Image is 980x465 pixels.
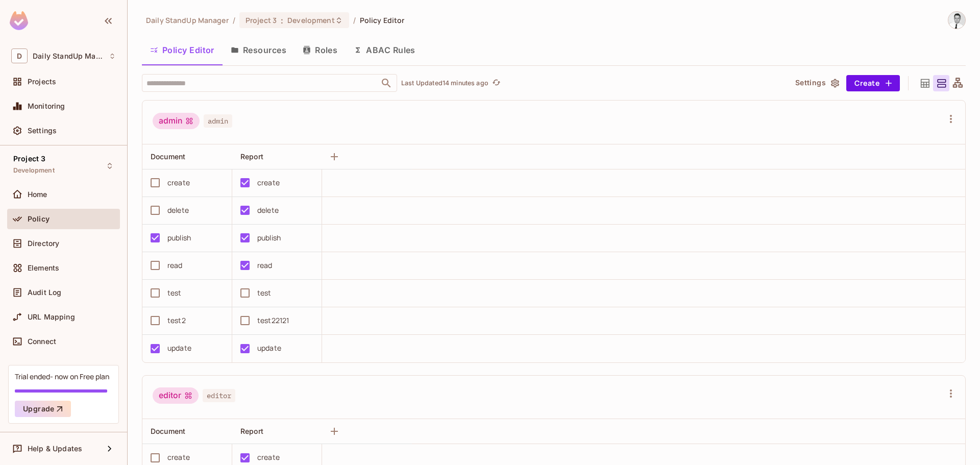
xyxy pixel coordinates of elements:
[257,205,279,216] div: delete
[257,232,281,243] div: publish
[203,389,235,402] span: editor
[153,113,200,129] div: admin
[223,37,295,63] button: Resources
[167,260,183,271] div: read
[346,37,424,63] button: ABAC Rules
[28,239,59,248] span: Directory
[15,372,109,381] div: Trial ended- now on Free plan
[257,342,281,354] div: update
[13,155,45,163] span: Project 3
[33,52,104,60] span: Workspace: Daily StandUp Manager
[240,152,263,161] span: Report
[28,215,50,223] span: Policy
[146,15,229,25] span: the active workspace
[295,37,346,63] button: Roles
[353,15,356,25] li: /
[28,127,57,135] span: Settings
[28,264,59,272] span: Elements
[28,288,61,297] span: Audit Log
[153,387,199,404] div: editor
[401,79,488,87] p: Last Updated 14 minutes ago
[257,315,289,326] div: test22121
[13,166,55,175] span: Development
[10,11,28,30] img: SReyMgAAAABJRU5ErkJggg==
[280,16,284,25] span: :
[257,452,280,463] div: create
[167,205,189,216] div: delete
[167,342,191,354] div: update
[257,177,280,188] div: create
[167,315,186,326] div: test2
[167,177,190,188] div: create
[167,287,182,299] div: test
[151,427,185,435] span: Document
[246,15,277,25] span: Project 3
[287,15,334,25] span: Development
[28,102,65,110] span: Monitoring
[257,287,272,299] div: test
[28,190,47,199] span: Home
[28,78,56,86] span: Projects
[15,401,71,417] button: Upgrade
[28,445,82,453] span: Help & Updates
[142,37,223,63] button: Policy Editor
[379,76,394,90] button: Open
[492,78,501,88] span: refresh
[151,152,185,161] span: Document
[491,77,503,89] button: refresh
[846,75,900,91] button: Create
[28,313,75,321] span: URL Mapping
[257,260,273,271] div: read
[28,337,56,346] span: Connect
[791,75,842,91] button: Settings
[240,427,263,435] span: Report
[167,232,191,243] div: publish
[360,15,405,25] span: Policy Editor
[204,114,232,128] span: admin
[233,15,235,25] li: /
[167,452,190,463] div: create
[11,48,28,63] span: D
[488,77,503,89] span: Click to refresh data
[948,12,965,29] img: Goran Jovanovic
